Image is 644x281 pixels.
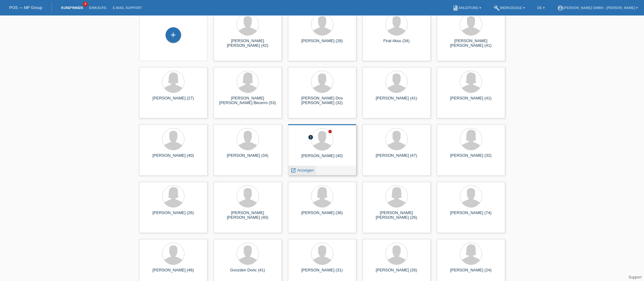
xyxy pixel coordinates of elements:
a: account_circle[PERSON_NAME] GmbH - [PERSON_NAME] ▾ [554,6,641,10]
i: account_circle [557,5,563,11]
a: Support [628,275,642,279]
a: buildWerkzeuge ▾ [491,6,528,10]
div: [PERSON_NAME] (32) [442,153,500,163]
span: 4 [83,2,88,7]
div: [PERSON_NAME] [PERSON_NAME] (40) [219,210,277,220]
i: build [494,5,500,11]
a: POS — MF Group [9,5,42,10]
div: [PERSON_NAME] (46) [144,268,202,278]
div: Zurückgewiesen [308,134,313,141]
div: [PERSON_NAME] (24) [442,268,500,278]
a: Kund*innen [58,6,86,10]
div: [PERSON_NAME] Dos [PERSON_NAME] (32) [293,96,351,106]
i: error [308,134,313,140]
div: [PERSON_NAME] (40) [293,153,351,163]
div: [PERSON_NAME] (28) [293,38,351,48]
div: [PERSON_NAME] (26) [367,268,426,278]
div: [PERSON_NAME] (41) [442,96,500,106]
div: Firat Aksu (34) [367,38,426,48]
div: Gvozden Doric (41) [219,268,277,278]
div: [PERSON_NAME] (47) [367,153,426,163]
div: [PERSON_NAME] (36) [293,210,351,220]
a: Einkäufe [86,6,109,10]
a: DE ▾ [534,6,548,10]
div: [PERSON_NAME] (41) [367,96,426,106]
div: [PERSON_NAME] (34) [219,153,277,163]
a: bookAnleitung ▾ [449,6,484,10]
a: launch Anzeigen [291,168,314,173]
div: [PERSON_NAME] [PERSON_NAME] (42) [219,38,277,48]
i: book [452,5,459,11]
div: [PERSON_NAME] (27) [144,96,202,106]
span: Anzeigen [297,168,314,173]
div: [PERSON_NAME] (74) [442,210,500,220]
i: launch [291,168,296,173]
div: Kund*in hinzufügen [166,30,181,40]
div: [PERSON_NAME] (26) [144,210,202,220]
div: [PERSON_NAME] [PERSON_NAME] Becerro (53) [219,96,277,106]
div: [PERSON_NAME] (40) [144,153,202,163]
div: [PERSON_NAME] [PERSON_NAME] (41) [442,38,500,48]
a: E-Mail Support [110,6,145,10]
div: [PERSON_NAME] [PERSON_NAME] (26) [367,210,426,220]
div: [PERSON_NAME] (31) [293,268,351,278]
